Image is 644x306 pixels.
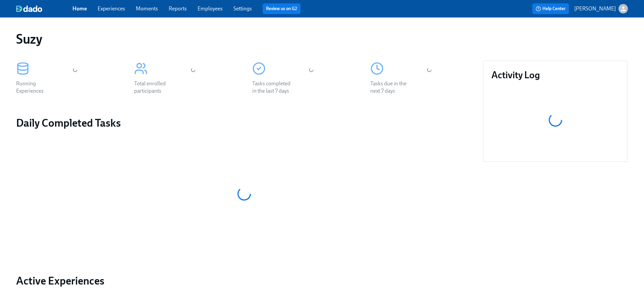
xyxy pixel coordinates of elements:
[16,31,42,47] h1: Suzy
[263,3,301,14] button: Review us on G2
[169,5,187,12] a: Reports
[16,80,59,95] div: Running Experiences
[233,5,252,12] a: Settings
[266,5,297,12] a: Review us on G2
[198,5,223,12] a: Employees
[134,80,177,95] div: Total enrolled participants
[536,5,566,12] span: Help Center
[16,274,472,288] a: Active Experiences
[16,5,72,12] a: dado
[574,5,616,12] p: [PERSON_NAME]
[136,5,158,12] a: Moments
[16,116,472,130] h2: Daily Completed Tasks
[252,80,295,95] div: Tasks completed in the last 7 days
[532,3,569,14] button: Help Center
[16,5,42,12] img: dado
[72,5,87,12] a: Home
[491,69,620,81] h3: Activity Log
[574,4,628,13] button: [PERSON_NAME]
[370,80,413,95] div: Tasks due in the next 7 days
[98,5,125,12] a: Experiences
